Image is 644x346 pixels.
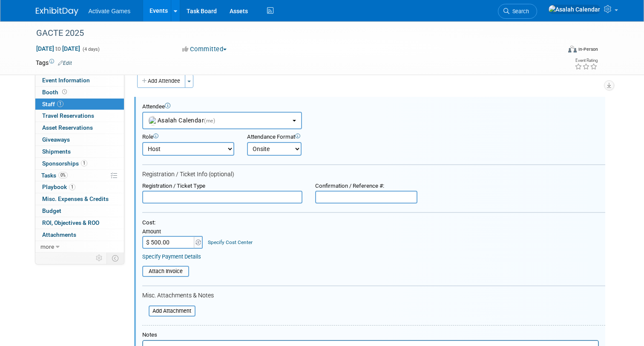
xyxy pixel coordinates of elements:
td: Tags [36,58,72,67]
div: Confirmation / Reference #: [315,183,417,190]
a: Giveaways [35,134,124,145]
div: Role [142,134,234,141]
button: Committed [179,45,230,54]
span: Search [509,8,529,15]
a: Asset Reservations [35,122,124,134]
a: Misc. Expenses & Credits [35,193,124,205]
div: In-Person [578,46,598,52]
span: to [54,45,62,52]
span: Misc. Expenses & Credits [42,195,109,202]
body: Rich Text Area. Press ALT-0 for help. [5,3,451,12]
span: 1 [81,160,87,166]
button: Add Attendee [137,74,185,88]
a: ROI, Objectives & ROO [35,217,124,229]
span: Sponsorships [42,160,87,167]
a: Staff1 [35,99,124,110]
span: (me) [204,118,215,124]
a: Playbook1 [35,181,124,193]
td: Toggle Event Tabs [106,253,124,264]
a: Attachments [35,229,124,241]
span: Budget [42,207,61,214]
span: Travel Reservations [42,112,94,119]
span: Asset Reservations [42,124,93,131]
span: Attachments [42,231,76,238]
a: Shipments [35,146,124,157]
a: Specify Cost Center [208,239,253,245]
a: more [35,241,124,253]
a: Search [498,4,537,19]
span: Staff [42,101,63,108]
img: ExhibitDay [36,7,78,16]
span: Giveaways [42,136,70,143]
a: Booth [35,87,124,98]
a: Travel Reservations [35,110,124,122]
div: Registration / Ticket Info (optional) [142,171,605,178]
div: Amount [142,228,204,236]
span: ROI, Objectives & ROO [42,219,99,226]
span: 1 [69,184,75,190]
span: Activate Games [89,8,131,15]
span: Shipments [42,148,71,155]
div: Event Rating [575,58,598,63]
td: Personalize Event Tab Strip [92,253,107,264]
span: 1 [57,101,63,107]
button: Asalah Calendar(me) [142,112,302,129]
span: (4 days) [82,47,100,52]
div: Cost: [142,219,605,227]
span: Booth not reserved yet [60,89,69,95]
span: Playbook [42,183,75,190]
span: [DATE] [DATE] [36,45,80,52]
img: Asalah Calendar [548,5,601,14]
img: Format-Inperson.png [568,46,577,52]
a: Tasks0% [35,170,124,181]
span: more [40,243,54,250]
span: Event Information [42,77,90,84]
a: Specify Payment Details [142,253,201,260]
div: Registration / Ticket Type [142,183,302,190]
span: Asalah Calendar [148,117,216,124]
a: Edit [58,60,72,66]
div: Attendee [142,103,605,110]
div: GACTE 2025 [33,26,550,41]
a: Event Information [35,75,124,86]
a: Sponsorships1 [35,158,124,169]
a: Budget [35,205,124,217]
div: Misc. Attachments & Notes [142,292,605,299]
span: Tasks [41,172,68,179]
div: Notes [142,331,599,339]
div: Event Format [515,44,598,57]
span: 0% [58,172,68,178]
span: Booth [42,89,69,96]
div: Attendance Format [247,134,353,141]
